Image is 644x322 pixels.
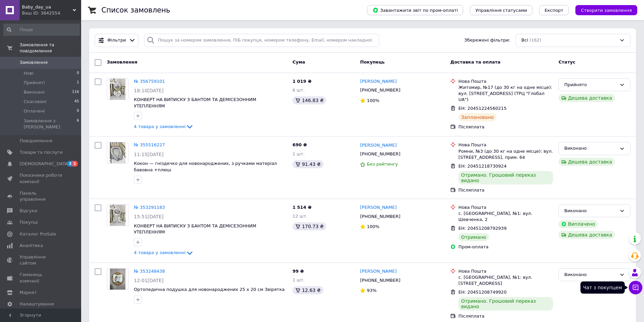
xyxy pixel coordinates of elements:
[360,268,397,275] a: [PERSON_NAME]
[107,78,128,100] a: Фото товару
[3,24,80,36] input: Пошук
[72,89,79,95] span: 116
[475,8,527,13] span: Управління статусами
[24,89,45,95] span: Виконані
[20,208,37,214] span: Відгуки
[359,276,402,285] div: [PHONE_NUMBER]
[359,86,402,95] div: [PHONE_NUMBER]
[77,108,79,114] span: 0
[458,204,553,210] div: Нова Пошта
[144,34,379,47] input: Пошук за номером замовлення, ПІБ покупця, номером телефону, Email, номером накладної
[581,8,632,13] span: Створити замовлення
[458,106,506,111] span: ЕН: 20451224560215
[458,113,497,121] div: Заплановано
[558,231,615,239] div: Дешева доставка
[134,124,194,129] a: 4 товара у замовленні
[20,290,37,296] span: Маркет
[110,142,126,163] img: Фото товару
[110,269,126,290] img: Фото товару
[564,207,617,215] div: Виконано
[458,274,553,287] div: с. [GEOGRAPHIC_DATA], №1: вул. [STREET_ADDRESS]
[134,287,285,292] a: Ортопедична подушка для новонароджених 25 х 20 см Звірятка
[107,204,128,226] a: Фото товару
[367,162,398,167] span: Без рейтингу
[24,108,45,114] span: Оплачені
[458,233,489,241] div: Отримано
[545,8,564,13] span: Експорт
[292,205,311,210] span: 1 514 ₴
[20,243,43,249] span: Аналітика
[24,80,45,86] span: Прийняті
[134,152,164,157] span: 11:15[DATE]
[107,59,137,65] span: Замовлення
[134,250,186,255] span: 4 товара у замовленні
[529,38,541,43] span: (162)
[20,272,63,284] span: Гаманець компанії
[458,210,553,223] div: с. [GEOGRAPHIC_DATA], №1: вул. Шевченка, 2
[134,278,164,283] span: 12:01[DATE]
[107,142,128,164] a: Фото товару
[20,138,52,144] span: Повідомлення
[367,98,379,103] span: 100%
[558,94,615,102] div: Дешева доставка
[24,118,77,130] span: Замовлення з [PERSON_NAME]
[521,37,528,44] span: Всі
[292,160,323,168] div: 91.43 ₴
[458,268,553,274] div: Нова Пошта
[110,79,126,100] img: Фото товару
[292,214,307,219] span: 12 шт.
[373,7,458,13] span: Завантажити звіт по пром-оплаті
[67,161,73,167] span: 3
[564,81,617,89] div: Прийнято
[20,42,81,54] span: Замовлення та повідомлення
[20,172,63,184] span: Показники роботи компанії
[292,151,305,156] span: 1 шт.
[539,5,569,15] button: Експорт
[292,79,311,84] span: 1 019 ₴
[458,290,506,295] span: ЕН: 20451208749920
[458,78,553,84] div: Нова Пошта
[134,205,165,210] a: № 353291183
[470,5,532,15] button: Управління статусами
[134,223,256,235] a: КОНВЕРТ НА ВИПИСКУ З БАНТОМ ТА ДЕМІСЕЗОННИМ УТЕПЛЕННЯМ
[458,84,553,103] div: Житомир, №17 (до 30 кг на одне місце): вул. [STREET_ADDRESS] (ТРЦ "Глобал UA")
[20,161,70,167] span: [DEMOGRAPHIC_DATA]
[458,164,506,169] span: ЕН: 20451218730924
[107,268,128,290] a: Фото товару
[134,161,277,172] a: Кокон — гніздечко для новонароджених, з ручками матеріал бавовна +плюш
[458,124,553,130] div: Післяплата
[134,97,256,108] a: КОНВЕРТ НА ВИПИСКУ З БАНТОМ ТА ДЕМІСЕЗОННИМ УТЕПЛЕННЯМ
[22,4,73,10] span: Baby_day_ua
[360,59,385,65] span: Покупець
[458,297,553,311] div: Отримано. Грошовий переказ видано
[575,5,637,15] button: Створити замовлення
[360,204,397,211] a: [PERSON_NAME]
[20,59,48,66] span: Замовлення
[558,158,615,166] div: Дешева доставка
[458,313,553,319] div: Післяплата
[580,281,625,294] div: Чат з покупцем
[564,145,617,152] div: Виконано
[134,142,165,147] a: № 355516227
[569,7,637,13] a: Створити замовлення
[20,149,63,155] span: Товари та послуги
[134,250,194,255] a: 4 товара у замовленні
[367,5,463,15] button: Завантажити звіт по пром-оплаті
[458,244,553,250] div: Пром-оплата
[77,70,79,76] span: 0
[110,205,126,226] img: Фото товару
[134,88,164,93] span: 18:10[DATE]
[359,150,402,158] div: [PHONE_NUMBER]
[359,212,402,221] div: [PHONE_NUMBER]
[367,288,377,293] span: 93%
[458,226,506,231] span: ЕН: 20451208792939
[292,142,307,147] span: 690 ₴
[292,269,304,274] span: 99 ₴
[564,271,617,278] div: Виконано
[77,80,79,86] span: 1
[20,219,38,225] span: Покупці
[458,187,553,193] div: Післяплата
